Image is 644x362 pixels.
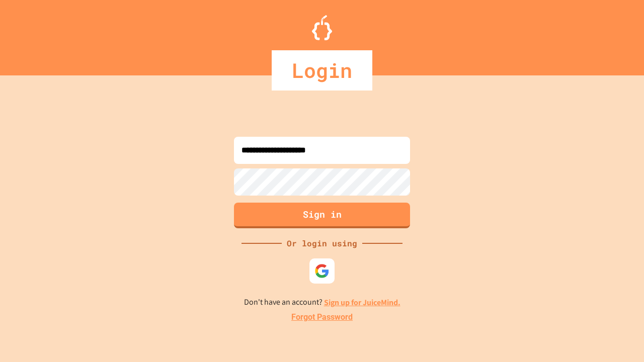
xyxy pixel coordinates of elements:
a: Forgot Password [291,311,353,323]
div: Or login using [282,237,362,249]
iframe: chat widget [560,278,634,321]
img: google-icon.svg [314,263,330,279]
button: Sign in [234,203,410,228]
div: Login [272,50,372,90]
p: Don't have an account? [244,296,400,309]
iframe: chat widget [602,322,634,352]
img: Logo.svg [312,15,332,40]
a: Sign up for JuiceMind. [324,297,400,308]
